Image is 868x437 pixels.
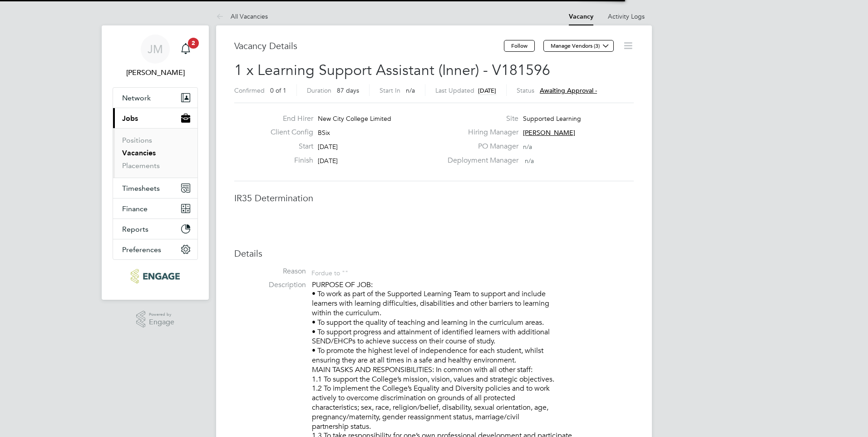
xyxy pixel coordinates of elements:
div: Jobs [113,128,197,178]
label: Reason [234,267,306,276]
span: Network [122,94,151,102]
a: Powered byEngage [136,311,175,328]
a: Vacancy [569,13,593,20]
span: n/a [406,86,415,94]
label: End Hirer [263,114,313,124]
span: 2 [188,38,199,49]
button: Network [113,88,197,108]
label: PO Manager [442,142,518,151]
label: Finish [263,156,313,165]
label: Duration [307,86,331,94]
label: Status [517,86,534,94]
span: Jobs [122,114,138,123]
span: [PERSON_NAME] [523,129,575,137]
span: 87 days [337,86,359,94]
button: Manage Vendors (3) [543,40,614,52]
button: Jobs [113,108,197,128]
a: Positions [122,136,152,144]
span: n/a [523,143,532,151]
span: BSix [318,129,330,137]
div: For due to "" [311,267,348,277]
label: Confirmed [234,86,265,94]
span: New City College Limited [318,114,391,123]
span: Engage [149,318,174,326]
span: JM [148,43,163,55]
span: [DATE] [318,157,338,165]
label: Last Updated [435,86,474,94]
span: Preferences [122,245,161,254]
span: Jacqueline Mitchell [113,67,198,78]
h3: Vacancy Details [234,40,504,52]
label: Start [263,142,313,151]
span: Timesheets [122,184,160,193]
span: Finance [122,204,148,213]
a: Go to home page [113,269,198,283]
label: Hiring Manager [442,128,518,137]
button: Timesheets [113,178,197,198]
a: Vacancies [122,149,156,157]
label: Deployment Manager [442,156,518,165]
span: 0 of 1 [270,86,286,94]
span: Supported Learning [523,114,581,123]
span: Awaiting approval - [540,86,597,94]
span: Powered by [149,311,174,318]
span: [DATE] [318,143,338,151]
button: Follow [504,40,535,52]
label: Client Config [263,128,313,137]
a: 2 [177,35,195,64]
a: All Vacancies [216,12,268,20]
a: JM[PERSON_NAME] [113,35,198,78]
button: Finance [113,199,197,218]
button: Reports [113,219,197,239]
span: 1 x Learning Support Assistant (Inner) - V181596 [234,61,550,79]
h3: IR35 Determination [234,192,634,204]
span: Reports [122,225,148,233]
span: n/a [525,157,534,165]
a: Placements [122,161,160,170]
button: Preferences [113,239,197,259]
nav: Main navigation [102,25,209,300]
label: Description [234,280,306,290]
label: Start In [380,86,400,94]
label: Site [442,114,518,124]
span: [DATE] [478,87,496,94]
h3: Details [234,248,634,259]
a: Activity Logs [608,12,645,20]
img: ncclondon-logo-retina.png [131,269,179,283]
